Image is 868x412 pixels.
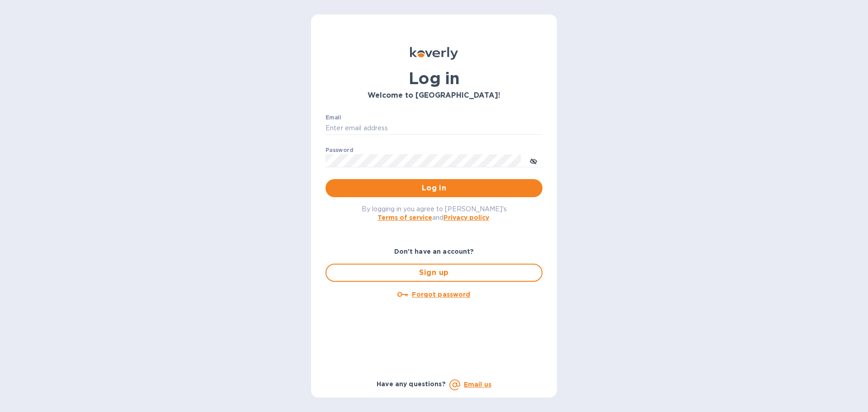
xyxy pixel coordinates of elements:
[412,291,470,298] u: Forgot password
[325,115,341,120] label: Email
[325,122,542,135] input: Enter email address
[377,214,432,221] a: Terms of service
[362,205,507,221] span: By logging in you agree to [PERSON_NAME]'s and .
[377,380,446,388] b: Have any questions?
[524,152,542,170] button: toggle password visibility
[325,69,542,88] h1: Log in
[334,267,534,278] span: Sign up
[394,248,474,255] b: Don't have an account?
[325,91,542,100] h3: Welcome to [GEOGRAPHIC_DATA]!
[443,214,489,221] a: Privacy policy
[464,381,491,388] a: Email us
[325,147,353,153] label: Password
[410,47,458,60] img: Koverly
[325,179,542,197] button: Log in
[325,264,542,282] button: Sign up
[333,183,535,194] span: Log in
